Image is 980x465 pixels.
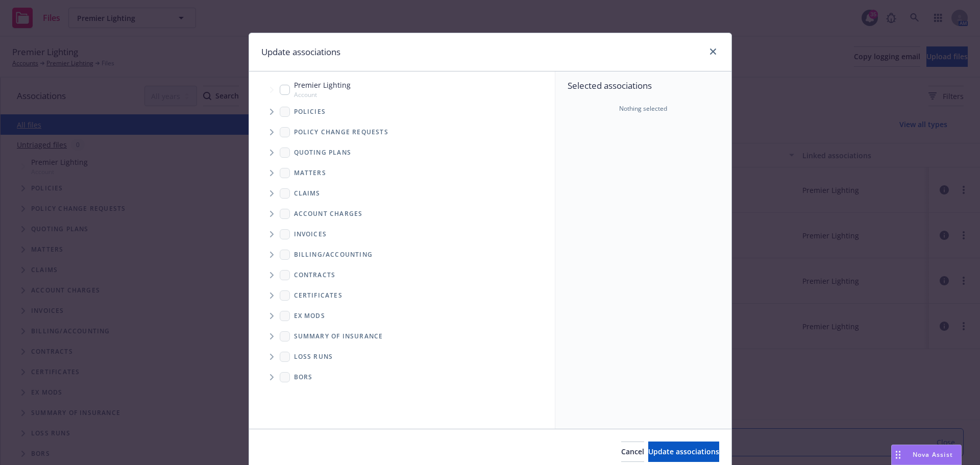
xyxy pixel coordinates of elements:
span: Certificates [294,292,342,299]
span: Billing/Accounting [294,252,373,258]
a: close [707,45,719,58]
div: Folder Tree Example [249,244,555,387]
span: Policy change requests [294,129,388,135]
span: Policies [294,109,326,115]
span: BORs [294,374,313,380]
span: Selected associations [568,80,719,92]
span: Contracts [294,272,336,278]
span: Nothing selected [619,104,667,113]
h1: Update associations [261,45,340,59]
span: Loss Runs [294,354,333,360]
span: Matters [294,170,326,176]
span: Ex Mods [294,313,325,319]
span: Update associations [648,447,719,456]
span: Quoting plans [294,150,352,156]
span: Account charges [294,211,363,217]
button: Update associations [648,442,719,462]
button: Nova Assist [891,445,962,465]
span: Nova Assist [913,450,953,459]
div: Tree Example [249,78,555,244]
span: Cancel [621,447,644,456]
span: Invoices [294,231,327,237]
button: Cancel [621,442,644,462]
div: Drag to move [892,445,904,464]
span: Claims [294,190,321,197]
span: Summary of insurance [294,333,383,339]
span: Premier Lighting [294,80,351,90]
span: Account [294,90,351,99]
